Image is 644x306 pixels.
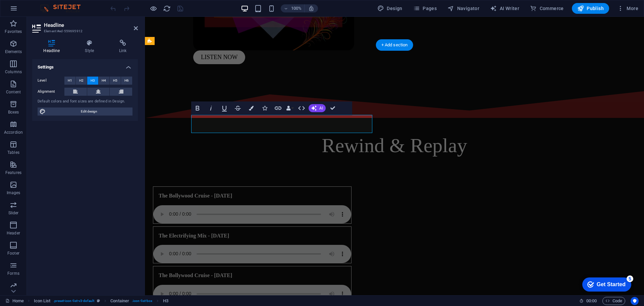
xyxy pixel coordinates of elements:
p: Footer [7,251,19,256]
span: More [617,5,638,12]
h4: Settings [32,59,138,71]
button: AI Writer [487,3,522,14]
button: AI [309,104,326,112]
button: Bold (Ctrl+B) [191,101,204,115]
p: Header [7,230,20,236]
span: H3 [91,77,95,85]
div: Get Started 5 items remaining, 0% complete [5,3,54,17]
h6: 100% [291,4,302,12]
p: Elements [5,49,22,54]
span: Publish [577,5,604,12]
h4: Link [108,40,138,54]
p: Content [6,89,21,95]
p: Favorites [5,29,22,34]
div: + Add section [376,39,413,51]
button: Code [602,297,625,305]
button: 100% [281,4,305,12]
span: Click to select. Double-click to edit [34,297,51,305]
i: On resize automatically adjust zoom level to fit chosen device. [308,5,314,11]
button: H2 [76,77,87,85]
nav: breadcrumb [34,297,168,305]
button: Data Bindings [285,101,294,115]
h3: The Bollywood Cruise - [DATE] [14,255,87,262]
h3: Element #ed-559695912 [44,28,124,34]
p: Tables [7,150,19,155]
button: Link [272,101,284,115]
button: H3 [87,77,98,85]
p: Features [5,170,21,175]
span: H6 [124,77,129,85]
button: HTML [295,101,308,115]
button: Confirm (Ctrl+⏎) [326,101,339,115]
i: This element is a customizable preset [97,299,100,303]
i: Reload page [163,5,171,12]
span: . icon-list-box [132,297,152,305]
span: : [591,298,592,303]
label: Level [38,77,64,85]
button: Underline (Ctrl+U) [218,101,231,115]
button: Edit design [38,107,132,116]
span: AI [319,106,323,110]
button: Commerce [527,3,567,14]
button: Click here to leave preview mode and continue editing [149,4,157,12]
button: H4 [99,77,110,85]
span: Code [605,297,622,305]
h4: Style [74,40,108,54]
span: Commerce [530,5,564,12]
button: More [614,3,641,14]
span: H2 [79,77,84,85]
button: Icons [258,101,271,115]
div: 5 [50,1,56,8]
p: Boxes [8,110,19,115]
button: Design [375,3,405,14]
p: Slider [8,210,19,216]
span: Click to select. Double-click to edit [110,297,129,305]
button: reload [163,4,171,12]
h4: Headline [32,40,74,54]
a: Click to cancel selection. Double-click to open Pages [5,297,24,305]
span: Edit design [48,107,130,116]
h2: Headline [44,22,138,28]
p: Columns [5,69,22,75]
div: Default colors and font sizes are defined in Design. [38,99,132,104]
button: H6 [121,77,132,85]
p: Forms [7,271,19,276]
div: Get Started [20,7,49,13]
button: Colors [245,101,258,115]
div: Design (Ctrl+Alt+Y) [375,3,405,14]
span: H5 [113,77,117,85]
span: H4 [102,77,106,85]
p: Images [7,190,20,195]
button: H1 [64,77,75,85]
button: H5 [110,77,121,85]
p: Accordion [4,130,23,135]
button: Navigator [445,3,482,14]
button: Italic (Ctrl+I) [205,101,217,115]
span: 00 00 [586,297,597,305]
span: AI Writer [490,5,519,12]
span: Pages [413,5,437,12]
button: Strikethrough [231,101,244,115]
span: H1 [68,77,72,85]
button: Usercentrics [631,297,639,305]
h6: Session time [579,297,597,305]
img: Editor Logo [39,4,89,12]
button: Pages [411,3,439,14]
span: Navigator [447,5,479,12]
span: . preset-icon-list-v3-default [53,297,94,305]
button: Publish [572,3,609,14]
label: Alignment [38,88,64,96]
span: Click to select. Double-click to edit [163,297,168,305]
span: Design [377,5,402,12]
